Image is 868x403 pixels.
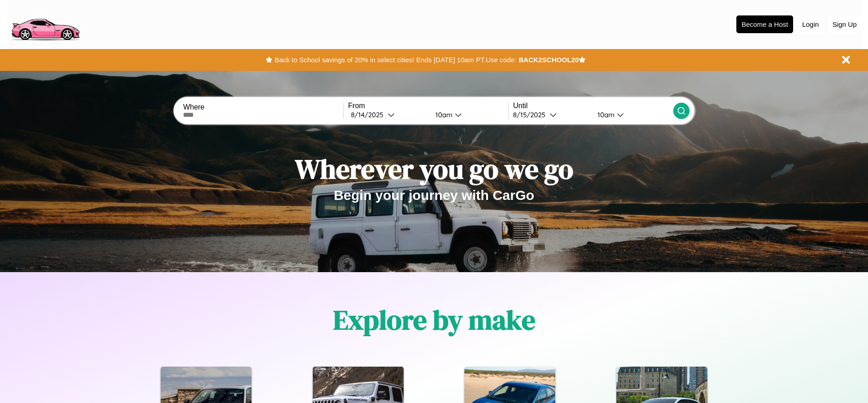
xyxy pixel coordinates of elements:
button: 10am [428,110,508,119]
button: Sign Up [828,16,861,33]
label: Until [513,102,673,110]
div: 8 / 14 / 2025 [351,110,388,119]
div: 10am [431,110,455,119]
button: Back to School savings of 20% in select cities! Ends [DATE] 10am PT.Use code: [272,54,518,66]
label: From [348,102,508,110]
img: logo [7,5,84,43]
button: 8/14/2025 [348,110,428,119]
h1: Explore by make [333,301,535,338]
button: Login [798,16,824,33]
b: BACK2SCHOOL20 [518,56,579,64]
div: 10am [593,110,617,119]
button: 10am [590,110,673,119]
div: 8 / 15 / 2025 [513,110,550,119]
label: Where [183,103,343,111]
button: Become a Host [736,15,793,33]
